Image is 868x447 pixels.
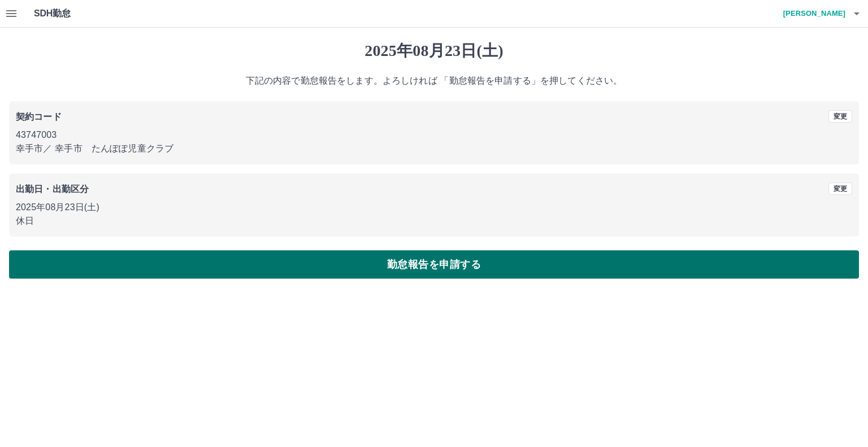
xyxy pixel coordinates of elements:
[9,250,859,279] button: 勤怠報告を申請する
[828,110,852,123] button: 変更
[16,142,852,155] p: 幸手市 ／ 幸手市 たんぽぽ児童クラブ
[16,214,852,228] p: 休日
[16,201,852,214] p: 2025年08月23日(土)
[9,74,859,88] p: 下記の内容で勤怠報告をします。よろしければ 「勤怠報告を申請する」を押してください。
[16,128,852,142] p: 43747003
[16,184,89,194] b: 出勤日・出勤区分
[828,183,852,195] button: 変更
[9,41,859,60] h1: 2025年08月23日(土)
[16,112,62,121] b: 契約コード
